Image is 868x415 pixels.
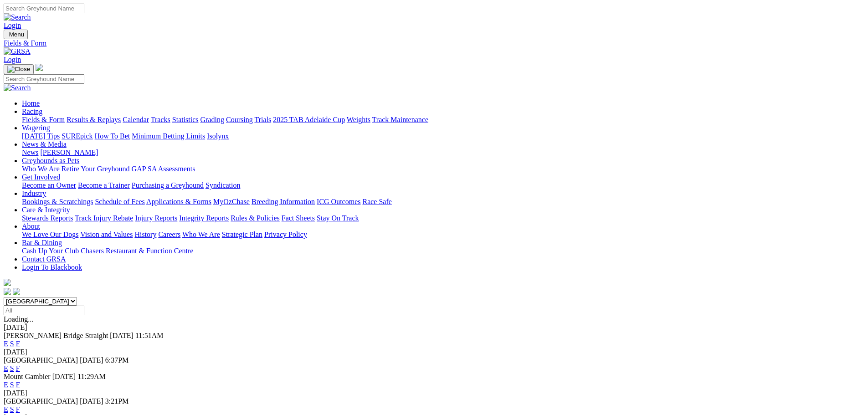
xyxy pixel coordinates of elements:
[4,21,21,29] a: Login
[22,198,93,205] a: Bookings & Scratchings
[16,340,20,348] a: F
[22,206,70,214] a: Care & Integrity
[200,116,224,123] a: Grading
[10,381,14,389] a: S
[264,231,307,238] a: Privacy Policy
[22,99,40,107] a: Home
[36,64,43,71] img: logo-grsa-white.png
[4,332,108,339] span: [PERSON_NAME] Bridge Straight
[4,56,21,63] a: Login
[4,397,78,405] span: [GEOGRAPHIC_DATA]
[222,231,262,238] a: Strategic Plan
[22,222,40,230] a: About
[95,198,144,205] a: Schedule of Fees
[182,231,220,238] a: Who We Are
[22,149,38,156] a: News
[22,231,864,239] div: About
[4,4,84,13] input: Search
[22,231,78,238] a: We Love Our Dogs
[132,165,195,173] a: GAP SA Assessments
[273,116,345,123] a: 2025 TAB Adelaide Cup
[22,132,60,140] a: [DATE] Tips
[4,84,31,92] img: Search
[105,356,129,364] span: 6:37PM
[231,214,280,222] a: Rules & Policies
[78,181,130,189] a: Become a Trainer
[22,173,60,181] a: Get Involved
[13,288,20,295] img: twitter.svg
[372,116,428,123] a: Track Maintenance
[4,288,11,295] img: facebook.svg
[146,198,211,205] a: Applications & Forms
[347,116,370,123] a: Weights
[4,373,51,380] span: Mount Gambier
[4,13,31,21] img: Search
[9,31,24,38] span: Menu
[22,198,864,206] div: Industry
[22,108,42,115] a: Racing
[132,132,205,140] a: Minimum Betting Limits
[10,340,14,348] a: S
[205,181,240,189] a: Syndication
[77,373,106,380] span: 11:29AM
[4,405,8,413] a: E
[22,165,864,173] div: Greyhounds as Pets
[22,157,79,164] a: Greyhounds as Pets
[22,140,67,148] a: News & Media
[207,132,229,140] a: Isolynx
[52,373,76,380] span: [DATE]
[134,231,156,238] a: History
[123,116,149,123] a: Calendar
[16,405,20,413] a: F
[4,306,84,315] input: Select date
[254,116,271,123] a: Trials
[362,198,391,205] a: Race Safe
[110,332,134,339] span: [DATE]
[95,132,130,140] a: How To Bet
[22,214,864,222] div: Care & Integrity
[4,356,78,364] span: [GEOGRAPHIC_DATA]
[22,247,864,255] div: Bar & Dining
[4,47,31,56] img: GRSA
[317,198,360,205] a: ICG Outcomes
[4,315,33,323] span: Loading...
[22,255,66,263] a: Contact GRSA
[22,190,46,197] a: Industry
[4,64,34,74] button: Toggle navigation
[158,231,180,238] a: Careers
[105,397,129,405] span: 3:21PM
[22,116,65,123] a: Fields & Form
[22,263,82,271] a: Login To Blackbook
[22,239,62,246] a: Bar & Dining
[10,405,14,413] a: S
[22,165,60,173] a: Who We Are
[179,214,229,222] a: Integrity Reports
[7,66,30,73] img: Close
[22,247,79,255] a: Cash Up Your Club
[80,231,133,238] a: Vision and Values
[10,364,14,372] a: S
[282,214,315,222] a: Fact Sheets
[132,181,204,189] a: Purchasing a Greyhound
[62,165,130,173] a: Retire Your Greyhound
[16,364,20,372] a: F
[172,116,199,123] a: Statistics
[80,356,103,364] span: [DATE]
[22,132,864,140] div: Wagering
[4,30,28,39] button: Toggle navigation
[4,381,8,389] a: E
[4,389,864,397] div: [DATE]
[4,74,84,84] input: Search
[22,181,864,190] div: Get Involved
[22,149,864,157] div: News & Media
[62,132,92,140] a: SUREpick
[135,332,164,339] span: 11:51AM
[80,397,103,405] span: [DATE]
[4,39,864,47] a: Fields & Form
[4,323,864,332] div: [DATE]
[135,214,177,222] a: Injury Reports
[22,116,864,124] div: Racing
[213,198,250,205] a: MyOzChase
[40,149,98,156] a: [PERSON_NAME]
